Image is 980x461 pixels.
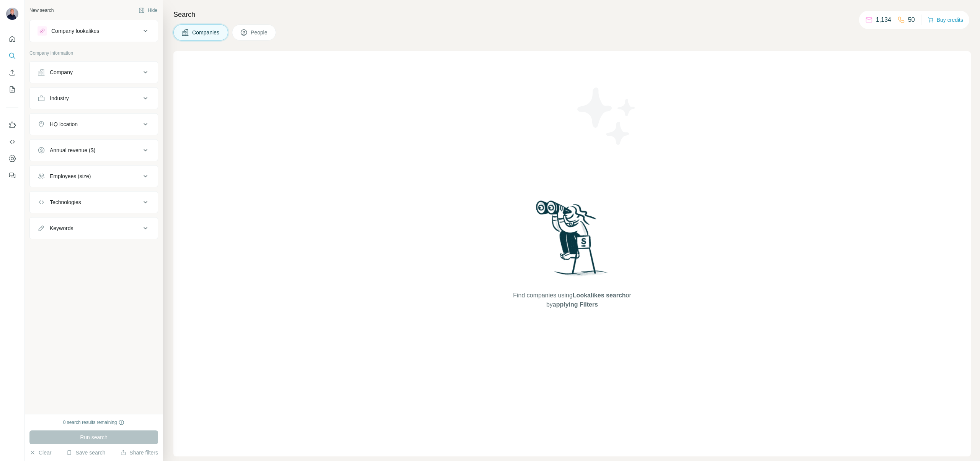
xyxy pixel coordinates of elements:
[50,68,73,76] div: Company
[66,449,105,456] button: Save search
[251,29,268,36] span: People
[173,9,971,20] h4: Search
[120,449,158,456] button: Share filters
[50,198,81,206] div: Technologies
[63,419,125,426] div: 0 search results remaining
[50,94,69,102] div: Industry
[572,82,641,151] img: Surfe Illustration - Stars
[50,172,91,180] div: Employees (size)
[6,169,18,182] button: Feedback
[928,15,963,25] button: Buy credits
[30,193,158,211] button: Technologies
[6,83,18,96] button: My lists
[6,135,18,149] button: Use Surfe API
[192,29,220,36] span: Companies
[6,66,18,80] button: Enrich CSV
[30,219,158,237] button: Keywords
[30,22,158,40] button: Company lookalikes
[553,301,598,308] span: applying Filters
[30,63,158,81] button: Company
[50,120,78,128] div: HQ location
[6,49,18,63] button: Search
[30,115,158,133] button: HQ location
[573,292,626,299] span: Lookalikes search
[29,7,54,14] div: New search
[6,118,18,132] button: Use Surfe on LinkedIn
[908,15,915,24] p: 50
[50,146,95,154] div: Annual revenue ($)
[532,198,612,284] img: Surfe Illustration - Woman searching with binoculars
[511,291,633,309] span: Find companies using or by
[29,449,51,456] button: Clear
[30,89,158,107] button: Industry
[50,224,73,232] div: Keywords
[29,50,158,57] p: Company information
[6,8,18,20] img: Avatar
[30,167,158,185] button: Employees (size)
[6,152,18,166] button: Dashboard
[30,141,158,159] button: Annual revenue ($)
[51,27,99,35] div: Company lookalikes
[133,5,163,16] button: Hide
[6,32,18,46] button: Quick start
[876,15,891,24] p: 1,134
